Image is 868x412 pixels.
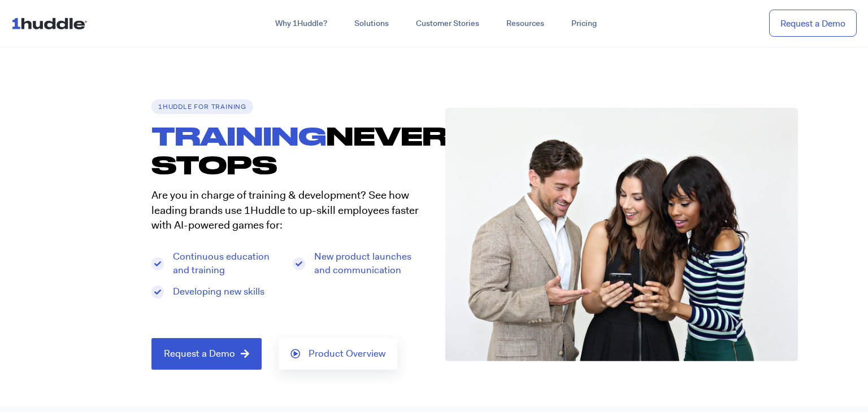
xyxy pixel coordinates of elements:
h1: NEVER STOPS [151,121,434,179]
p: Are you in charge of training & development? See how leading brands use 1Huddle to up-skill emplo... [151,188,423,233]
a: Customer Stories [402,14,493,34]
span: Product Overview [309,349,385,359]
a: Solutions [341,14,402,34]
h6: 1Huddle for TRAINING [151,99,253,114]
a: Why 1Huddle? [262,14,341,34]
a: Request a Demo [151,338,262,370]
img: ... [11,12,92,34]
a: Resources [493,14,558,34]
span: New product launches and communication [311,250,423,277]
a: Request a Demo [769,10,857,37]
span: TRAINING [151,121,326,150]
span: Developing new skills [170,285,264,299]
a: Product Overview [279,338,397,370]
span: Continuous education and training [170,250,282,277]
a: Pricing [558,14,610,34]
span: Request a Demo [164,349,235,359]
